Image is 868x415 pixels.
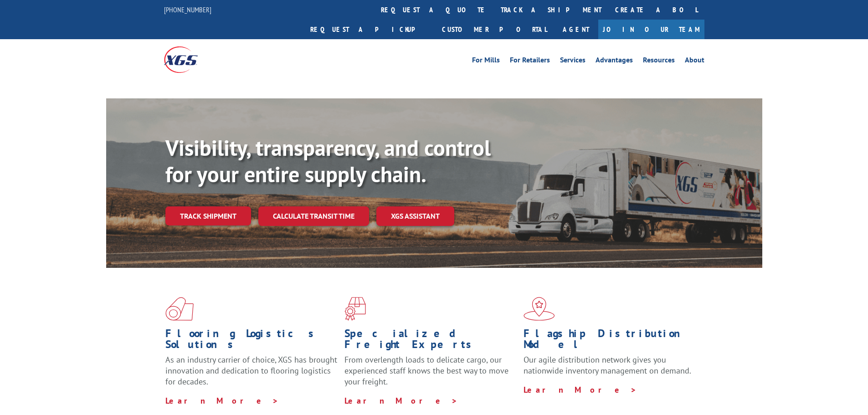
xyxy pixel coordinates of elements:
[435,20,554,39] a: Customer Portal
[524,297,555,321] img: xgs-icon-flagship-distribution-model-red
[165,297,194,321] img: xgs-icon-total-supply-chain-intelligence-red
[510,56,550,67] a: For Retailers
[596,56,633,67] a: Advantages
[165,133,491,188] b: Visibility, transparency, and control for your entire supply chain.
[258,206,369,226] a: Calculate transit time
[344,354,517,395] p: From overlength loads to delicate cargo, our experienced staff knows the best way to move your fr...
[524,354,691,376] span: Our agile distribution network gives you nationwide inventory management on demand.
[685,56,704,67] a: About
[165,354,337,387] span: As an industry carrier of choice, XGS has brought innovation and dedication to flooring logistics...
[554,20,598,39] a: Agent
[164,5,211,14] a: [PHONE_NUMBER]
[643,56,675,67] a: Resources
[165,328,338,354] h1: Flooring Logistics Solutions
[524,328,696,354] h1: Flagship Distribution Model
[344,395,458,406] a: Learn More >
[560,56,586,67] a: Services
[165,206,251,225] a: Track shipment
[303,20,435,39] a: Request a pickup
[376,206,454,226] a: XGS ASSISTANT
[598,20,704,39] a: Join Our Team
[344,297,366,321] img: xgs-icon-focused-on-flooring-red
[524,384,637,395] a: Learn More >
[472,56,500,67] a: For Mills
[344,328,517,354] h1: Specialized Freight Experts
[165,395,279,406] a: Learn More >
